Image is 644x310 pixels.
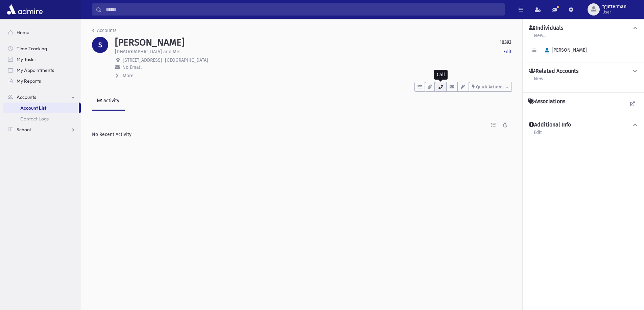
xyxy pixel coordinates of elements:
[17,67,54,73] span: My Appointments
[92,132,132,137] span: No Recent Activity
[533,75,544,87] a: New
[434,70,448,80] div: Call
[20,116,49,122] span: Contact Logs
[17,46,47,52] span: Time Tracking
[602,4,626,9] span: tgutterman
[3,124,81,135] a: School
[3,43,81,54] a: Time Tracking
[17,56,35,62] span: My Tasks
[503,48,511,55] a: Edit
[529,25,563,32] h4: Individuals
[3,54,81,65] a: My Tasks
[115,48,182,55] p: [DEMOGRAPHIC_DATA] and Mrs.
[115,37,185,48] h1: [PERSON_NAME]
[165,57,208,63] span: [GEOGRAPHIC_DATA]
[3,65,81,76] a: My Appointments
[102,98,119,104] div: Activity
[528,68,639,75] button: Related Accounts
[602,9,626,15] span: User
[102,3,504,16] input: Search
[17,94,36,100] span: Accounts
[5,3,44,16] img: AdmirePro
[3,76,81,86] a: My Reports
[92,28,117,33] a: Accounts
[529,68,578,75] h4: Related Accounts
[3,113,81,124] a: Contact Logs
[3,27,81,38] a: Home
[528,121,639,129] button: Additional Info
[476,84,503,89] span: Quick Actions
[20,105,46,111] span: Account List
[528,25,639,32] button: Individuals
[469,82,511,92] button: Quick Actions
[123,57,162,63] span: [STREET_ADDRESS]
[528,98,565,105] h4: Associations
[92,27,117,37] nav: breadcrumb
[3,103,79,113] a: Account List
[115,72,134,79] button: More
[17,29,29,35] span: Home
[529,121,571,129] h4: Additional Info
[533,32,547,44] a: New...
[542,47,587,53] span: [PERSON_NAME]
[17,78,41,84] span: My Reports
[123,73,134,79] span: More
[500,39,511,46] strong: 10393
[92,92,125,111] a: Activity
[17,126,31,133] span: School
[533,129,542,141] a: Edit
[122,64,142,70] span: No Email
[3,92,81,103] a: Accounts
[92,37,108,53] div: S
